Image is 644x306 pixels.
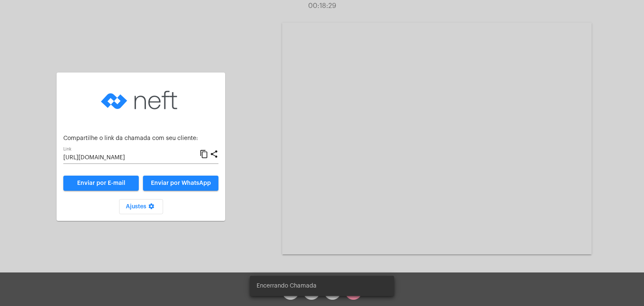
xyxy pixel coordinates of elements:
p: Compartilhe o link da chamada com seu cliente: [63,135,218,142]
button: Ajustes [119,199,163,214]
img: logo-neft-novo-2.png [99,79,183,121]
span: Enviar por WhatsApp [151,180,211,186]
span: Ajustes [126,204,156,210]
span: Enviar por E-mail [77,180,125,186]
span: Encerrando Chamada [257,282,317,290]
mat-icon: settings [146,203,156,213]
span: 00:18:29 [308,3,336,9]
button: Enviar por WhatsApp [143,176,218,191]
mat-icon: share [210,149,218,159]
a: Enviar por E-mail [63,176,139,191]
mat-icon: content_copy [200,149,208,159]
